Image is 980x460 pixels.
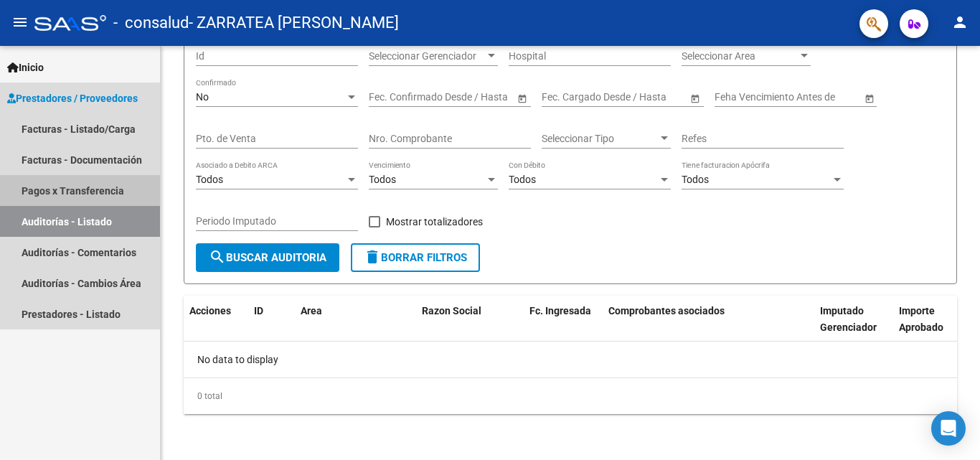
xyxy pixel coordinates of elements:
[184,296,248,359] datatable-header-cell: Acciones
[682,50,798,62] span: Seleccionar Area
[931,411,966,446] div: Open Intercom Messenger
[364,251,467,264] span: Borrar Filtros
[542,133,658,145] span: Seleccionar Tipo
[542,91,594,103] input: Fecha inicio
[369,50,485,62] span: Seleccionar Gerenciador
[7,60,44,75] span: Inicio
[184,342,957,377] div: No data to display
[820,305,877,333] span: Imputado Gerenciador
[386,213,483,230] span: Mostrar totalizadores
[529,305,591,316] span: Fc. Ingresada
[196,174,223,185] span: Todos
[862,90,877,105] button: Open calendar
[814,296,893,359] datatable-header-cell: Imputado Gerenciador
[184,378,957,414] div: 0 total
[416,296,524,359] datatable-header-cell: Razon Social
[364,248,381,266] mat-icon: delete
[113,7,189,39] span: - consalud
[433,91,504,103] input: Fecha fin
[295,296,395,359] datatable-header-cell: Area
[951,14,969,31] mat-icon: person
[509,174,536,185] span: Todos
[7,90,138,106] span: Prestadores / Proveedores
[899,305,943,333] span: Importe Aprobado
[196,243,339,272] button: Buscar Auditoria
[524,296,603,359] datatable-header-cell: Fc. Ingresada
[209,251,326,264] span: Buscar Auditoria
[351,243,480,272] button: Borrar Filtros
[11,14,29,31] mat-icon: menu
[254,305,263,316] span: ID
[369,174,396,185] span: Todos
[301,305,322,316] span: Area
[248,296,295,359] datatable-header-cell: ID
[608,305,725,316] span: Comprobantes asociados
[603,296,814,359] datatable-header-cell: Comprobantes asociados
[189,305,231,316] span: Acciones
[606,91,677,103] input: Fecha fin
[189,7,399,39] span: - ZARRATEA [PERSON_NAME]
[682,174,709,185] span: Todos
[893,296,972,359] datatable-header-cell: Importe Aprobado
[196,91,209,103] span: No
[369,91,421,103] input: Fecha inicio
[209,248,226,266] mat-icon: search
[687,90,702,105] button: Open calendar
[422,305,481,316] span: Razon Social
[514,90,529,105] button: Open calendar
